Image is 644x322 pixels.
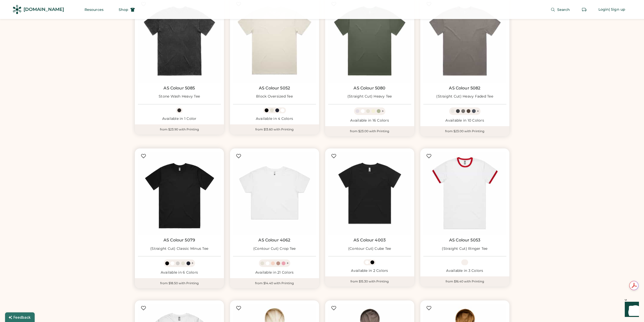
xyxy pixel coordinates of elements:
a: AS Colour 5079 [163,238,195,243]
div: Available in 4 Colors [233,116,316,121]
img: AS Colour 4003 (Contour Cut) Cube Tee [328,151,411,235]
div: from $13.60 with Printing [230,124,319,135]
div: | Sign up [609,7,625,12]
div: + [286,260,289,266]
div: from $15.30 with Printing [325,276,414,287]
img: AS Colour 5053 (Straight Cut) Ringer Tee [423,151,506,235]
button: Search [545,5,576,15]
img: AS Colour 4062 (Contour Cut) Crop Tee [233,151,316,235]
div: from $23.00 with Printing [325,126,414,136]
a: AS Colour 5085 [163,86,195,91]
div: (Contour Cut) Crop Tee [253,246,296,251]
div: (Straight Cut) Classic Minus Tee [150,246,208,251]
a: AS Colour 4003 [354,238,386,243]
div: + [382,108,384,114]
button: Shop [113,5,141,15]
div: Stone Wash Heavy Tee [159,94,200,99]
a: AS Colour 5052 [259,86,290,91]
div: from $16.40 with Printing [420,276,509,287]
a: AS Colour 5080 [354,86,385,91]
div: Available in 6 Colors [138,270,221,275]
div: Block Oversized Tee [256,94,293,99]
div: Available in 1 Color [138,116,221,121]
div: (Contour Cut) Cube Tee [348,246,391,251]
div: (Straight Cut) Heavy Tee [347,94,392,99]
div: Available in 2 Colors [328,268,411,273]
div: [DOMAIN_NAME] [24,6,64,13]
button: Retrieve an order [579,5,589,15]
div: Available in 21 Colors [233,270,316,275]
div: from $14.40 with Printing [230,278,319,288]
div: + [191,260,194,266]
a: AS Colour 5053 [449,238,480,243]
iframe: Front Chat [620,299,642,321]
div: (Straight Cut) Ringer Tee [442,246,487,251]
div: from $23.00 with Printing [420,126,509,136]
span: Shop [119,8,128,11]
a: AS Colour 4062 [258,238,290,243]
div: from $18.50 with Printing [135,278,224,288]
span: Search [557,8,570,11]
a: AS Colour 5082 [449,86,480,91]
div: from $23.90 with Printing [135,124,224,135]
img: Rendered Logo - Screens [13,5,22,14]
div: Login [598,7,609,12]
div: + [477,108,479,114]
div: Available in 3 Colors [423,268,506,273]
div: Available in 10 Colors [423,118,506,123]
div: (Straight Cut) Heavy Faded Tee [436,94,493,99]
button: Resources [78,5,110,15]
div: Available in 16 Colors [328,118,411,123]
img: AS Colour 5079 (Straight Cut) Classic Minus Tee [138,151,221,235]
